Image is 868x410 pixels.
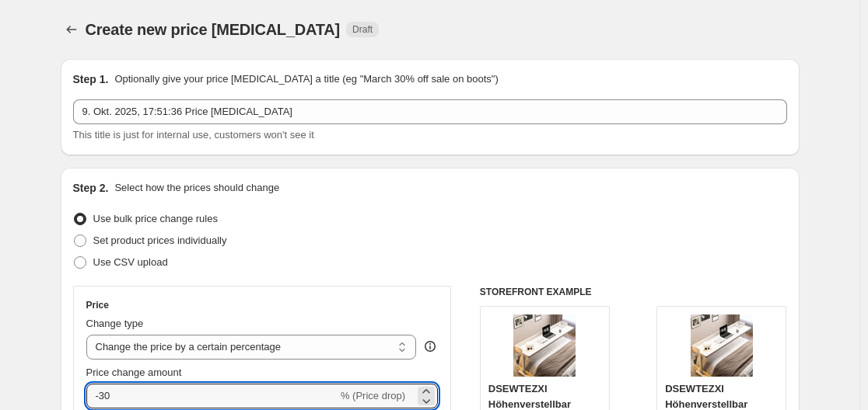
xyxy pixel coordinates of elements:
span: This title is just for internal use, customers won't see it [73,129,314,141]
img: 71aufowWEiL_80x.jpg [691,314,753,377]
span: Create new price [MEDICAL_DATA] [86,21,341,38]
button: Price change jobs [61,19,82,40]
p: Select how the prices should change [114,180,279,196]
span: Draft [352,23,373,36]
span: % (Price drop) [341,390,405,401]
span: Change type [86,318,144,329]
h2: Step 1. [73,71,109,87]
span: Set product prices individually [93,235,227,246]
span: Price change amount [86,367,182,378]
h3: Price [86,299,109,311]
span: Use CSV upload [93,256,168,268]
h6: STOREFRONT EXAMPLE [480,286,787,298]
p: Optionally give your price [MEDICAL_DATA] a title (eg "March 30% off sale on boots") [114,71,498,87]
div: help [422,339,438,354]
h2: Step 2. [73,180,109,196]
span: Use bulk price change rules [93,213,218,224]
img: 71aufowWEiL_80x.jpg [513,314,576,377]
input: 30% off holiday sale [73,99,787,124]
input: -15 [86,384,338,408]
